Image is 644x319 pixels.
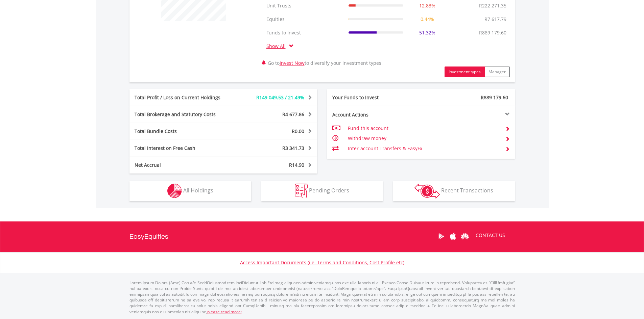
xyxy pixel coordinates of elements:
div: Net Accrual [129,162,239,168]
td: R7 617.79 [481,12,510,26]
button: All Holdings [129,181,251,201]
span: R149 049.53 / 21.49% [256,94,304,101]
a: Apple [447,226,459,247]
span: R0.00 [292,128,304,134]
span: R4 677.86 [282,111,304,117]
span: All Holdings [183,187,213,194]
td: Funds to Invest [263,26,345,39]
a: please read more: [207,309,242,315]
td: Withdraw money [348,133,500,143]
p: Lorem Ipsum Dolors (Ame) Con a/e SeddOeiusmod tem InciDiduntut Lab Etd mag aliquaen admin veniamq... [129,280,515,315]
button: Investment types [445,67,485,77]
button: Recent Transactions [393,181,515,201]
span: R889 179.60 [481,94,508,101]
div: Total Bundle Costs [129,128,239,135]
div: Your Funds to Invest [327,94,421,101]
a: Invest Now [280,60,305,66]
td: Inter-account Transfers & EasyFx [348,143,500,154]
button: Pending Orders [261,181,383,201]
a: EasyEquities [129,221,168,252]
td: 0.44% [407,12,448,26]
img: holdings-wht.png [167,184,182,198]
a: CONTACT US [471,226,510,245]
div: Total Brokerage and Statutory Costs [129,111,239,118]
button: Manager [484,67,510,77]
td: 51.32% [407,26,448,39]
div: Total Profit / Loss on Current Holdings [129,94,239,101]
a: Huawei [459,226,471,247]
img: pending_instructions-wht.png [295,184,308,198]
span: Recent Transactions [441,187,493,194]
a: Show All [266,43,289,49]
span: R3 341.73 [282,145,304,151]
td: R889 179.60 [476,26,510,39]
span: R14.90 [289,162,304,168]
td: Equities [263,12,345,26]
td: Fund this account [348,123,500,133]
a: Access Important Documents (i.e. Terms and Conditions, Cost Profile etc) [240,259,404,266]
div: Total Interest on Free Cash [129,145,239,152]
span: Pending Orders [309,187,349,194]
a: Google Play [435,226,447,247]
div: Account Actions [327,111,421,118]
img: transactions-zar-wht.png [414,184,440,198]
